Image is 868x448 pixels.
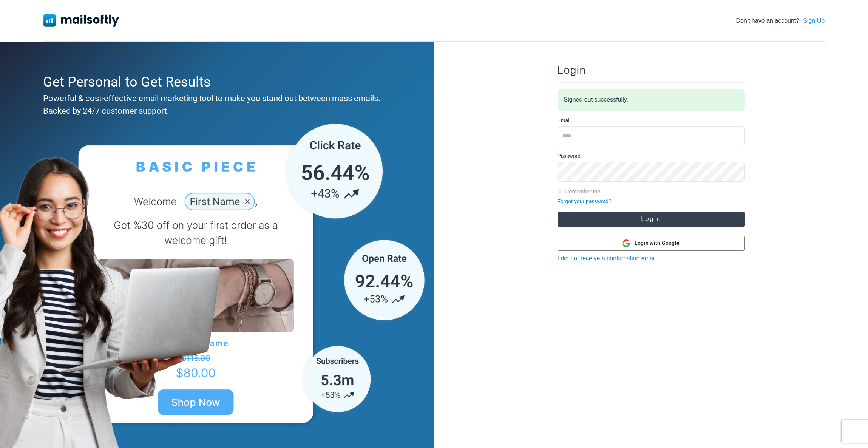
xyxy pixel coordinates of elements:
[43,72,387,92] div: Get Personal to Get Results
[558,212,745,227] button: Login
[558,64,586,76] span: Login
[565,188,601,196] label: Remember me
[558,152,581,160] label: Password
[558,255,656,261] a: I did not receive a confirmation email
[558,236,745,251] button: Login with Google
[43,14,119,26] img: Mailsoftly
[803,16,825,25] a: Sign Up
[558,198,612,204] a: Forgot your password?
[558,89,745,111] div: Signed out successfully.
[736,16,825,25] div: Don't have an account?
[635,239,680,247] span: Login with Google
[558,117,571,125] label: Email
[43,92,387,117] div: Powerful & cost-effective email marketing tool to make you stand out between mass emails. Backed ...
